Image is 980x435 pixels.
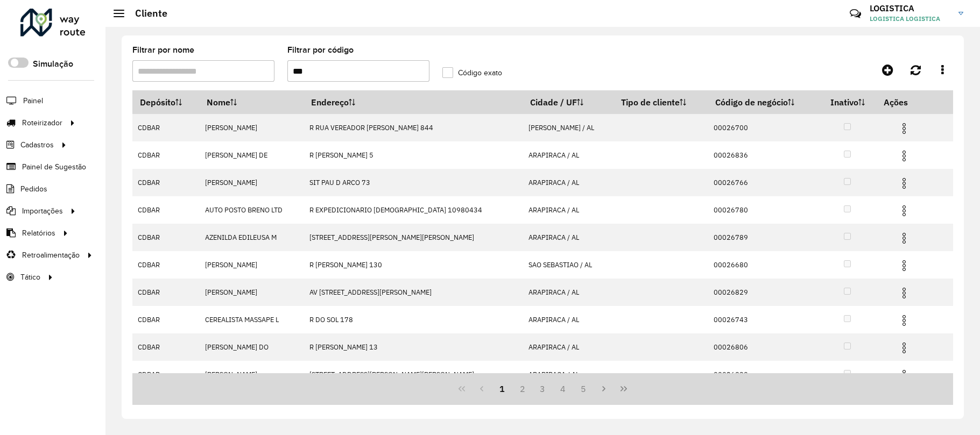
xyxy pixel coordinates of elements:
[132,169,199,196] td: CDBAR
[614,379,634,399] button: Last Page
[304,306,523,333] td: R DO SOL 178
[199,306,304,333] td: CEREALISTA MASSAPE L
[304,251,523,279] td: R [PERSON_NAME] 130
[708,361,819,388] td: 00026830
[492,379,512,399] button: 1
[304,141,523,169] td: R [PERSON_NAME] 5
[132,114,199,141] td: CDBAR
[20,183,47,195] span: Pedidos
[132,141,199,169] td: CDBAR
[708,169,819,196] td: 00026766
[523,169,614,196] td: ARAPIRACA / AL
[304,279,523,306] td: AV [STREET_ADDRESS][PERSON_NAME]
[876,91,941,113] th: Ações
[594,379,614,399] button: Next Page
[304,169,523,196] td: SIT PAU D ARCO 73
[708,224,819,251] td: 00026789
[442,67,502,79] label: Código exato
[708,141,819,169] td: 00026836
[512,379,533,399] button: 2
[199,224,304,251] td: AZENILDA EDILEUSA M
[132,224,199,251] td: CDBAR
[708,114,819,141] td: 00026700
[870,3,950,13] h3: LOGISTICA
[708,91,819,114] th: Código de negócio
[304,224,523,251] td: [STREET_ADDRESS][PERSON_NAME][PERSON_NAME]
[22,117,62,129] span: Roteirizador
[523,333,614,361] td: ARAPIRACA / AL
[533,379,553,399] button: 3
[708,333,819,361] td: 00026806
[523,279,614,306] td: ARAPIRACA / AL
[553,379,573,399] button: 4
[844,2,867,25] a: Contato Rápido
[523,114,614,141] td: [PERSON_NAME] / AL
[22,205,63,217] span: Importações
[304,91,523,114] th: Endereço
[132,91,199,114] th: Depósito
[124,8,167,19] h2: Cliente
[22,161,86,173] span: Painel de Sugestão
[304,114,523,141] td: R RUA VEREADOR [PERSON_NAME] 844
[199,196,304,224] td: AUTO POSTO BRENO LTD
[304,333,523,361] td: R [PERSON_NAME] 13
[22,249,80,261] span: Retroalimentação
[523,224,614,251] td: ARAPIRACA / AL
[199,279,304,306] td: [PERSON_NAME]
[22,227,55,239] span: Relatórios
[33,58,73,70] label: Simulação
[132,333,199,361] td: CDBAR
[199,114,304,141] td: [PERSON_NAME]
[132,44,194,56] label: Filtrar por nome
[132,279,199,306] td: CDBAR
[199,141,304,169] td: [PERSON_NAME] DE
[199,169,304,196] td: [PERSON_NAME]
[23,95,43,106] span: Painel
[708,251,819,279] td: 00026680
[708,306,819,333] td: 00026743
[132,361,199,388] td: CDBAR
[132,306,199,333] td: CDBAR
[523,196,614,224] td: ARAPIRACA / AL
[523,306,614,333] td: ARAPIRACA / AL
[870,14,950,24] span: LOGISTICA LOGISTICA
[523,361,614,388] td: ARAPIRACA / AL
[614,91,708,114] th: Tipo de cliente
[287,44,354,56] label: Filtrar por código
[199,91,304,114] th: Nome
[573,379,594,399] button: 5
[708,196,819,224] td: 00026780
[708,279,819,306] td: 00026829
[304,196,523,224] td: R EXPEDICIONARIO [DEMOGRAPHIC_DATA] 10980434
[199,251,304,279] td: [PERSON_NAME]
[132,196,199,224] td: CDBAR
[523,91,614,114] th: Cidade / UF
[20,272,40,283] span: Tático
[819,91,877,114] th: Inativo
[523,251,614,279] td: SAO SEBASTIAO / AL
[304,361,523,388] td: [STREET_ADDRESS][PERSON_NAME][PERSON_NAME]
[132,251,199,279] td: CDBAR
[199,333,304,361] td: [PERSON_NAME] DO
[523,141,614,169] td: ARAPIRACA / AL
[20,139,54,151] span: Cadastros
[199,361,304,388] td: [PERSON_NAME]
